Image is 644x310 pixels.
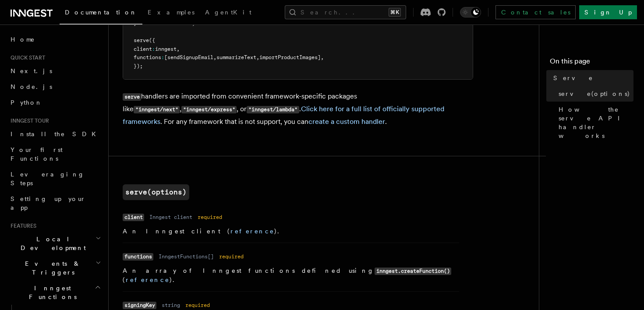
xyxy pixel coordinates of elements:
span: [sendSignupEmail [164,54,213,60]
span: : [161,54,164,60]
a: AgentKit [200,3,257,24]
span: AgentKit [205,9,251,16]
code: inngest.createFunction() [375,268,451,275]
span: inngest [155,46,177,52]
h4: On this page [550,56,633,70]
span: , [321,54,324,60]
span: Serve [553,74,593,82]
button: Inngest Functions [7,280,103,305]
button: Local Development [7,231,103,256]
span: ({ [149,37,155,43]
span: : [152,46,155,52]
a: Leveraging Steps [7,166,103,191]
a: Install the SDK [7,126,103,142]
a: Next.js [7,63,103,79]
span: , [177,46,180,52]
span: , [256,54,259,60]
a: serve(options) [123,184,189,200]
a: Serve [550,70,633,86]
button: Toggle dark mode [460,7,481,18]
span: summarizeText [216,54,256,60]
dd: required [185,302,210,309]
span: Setting up your app [11,195,86,211]
a: reference [126,276,170,283]
span: Examples [148,9,195,16]
span: Features [7,222,36,229]
code: "inngest/express" [181,106,237,113]
a: create a custom handler [308,117,385,126]
a: serve(options) [555,86,633,102]
span: Node.js [11,83,52,90]
a: Examples [142,3,200,24]
span: Leveraging Steps [11,171,85,187]
button: Events & Triggers [7,256,103,280]
span: Events & Triggers [7,259,96,277]
code: client [123,214,144,221]
span: Local Development [7,235,96,252]
code: signingKey [123,302,156,309]
span: Inngest tour [7,117,49,124]
span: serve [134,37,149,43]
span: , [213,54,216,60]
code: serve [123,93,141,101]
code: "inngest/next" [134,106,180,113]
p: handlers are imported from convenient framework-specific packages like , , or . . For any framewo... [123,90,473,128]
a: Setting up your app [7,191,103,215]
code: "inngest/lambda" [247,106,299,113]
a: Sign Up [579,5,637,19]
code: functions [123,253,153,261]
span: Documentation [65,9,137,16]
span: Quick start [7,54,45,61]
dd: required [219,253,244,260]
span: Your first Functions [11,146,63,162]
span: Python [11,99,42,106]
span: How the serve API handler works [559,105,633,140]
span: Install the SDK [11,130,101,137]
a: Python [7,95,103,110]
dd: required [198,214,222,221]
a: Your first Functions [7,142,103,166]
a: reference [230,228,274,235]
p: An Inngest client ( ). [123,227,459,236]
a: Documentation [60,3,142,25]
span: serve(options) [559,89,630,98]
span: functions [134,54,161,60]
span: client [134,46,152,52]
span: Next.js [11,67,52,74]
p: An array of Inngest functions defined using ( ). [123,266,459,284]
kbd: ⌘K [389,8,401,17]
span: Home [11,35,35,44]
span: importProductImages] [259,54,321,60]
a: Node.js [7,79,103,95]
a: Contact sales [495,5,576,19]
button: Search...⌘K [285,5,406,19]
dd: InngestFunctions[] [159,253,214,260]
dd: string [162,302,180,309]
a: Home [7,32,103,47]
dd: Inngest client [149,214,192,221]
span: Inngest Functions [7,284,95,301]
span: }); [134,63,143,69]
a: How the serve API handler works [555,102,633,144]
